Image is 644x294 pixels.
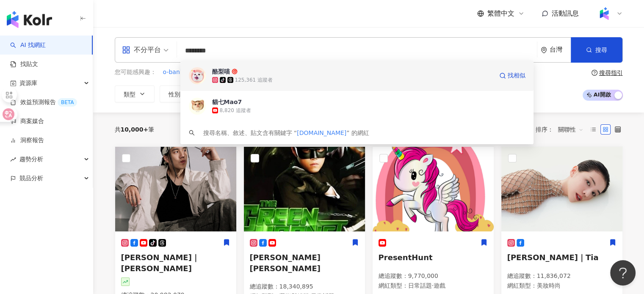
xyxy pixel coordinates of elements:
[10,157,16,162] span: rise
[379,253,433,262] span: PresentHunt
[212,98,242,106] div: 貓七Mao7
[571,37,622,63] button: 搜尋
[212,67,230,76] div: 酪梨喵
[163,68,184,77] button: o-bank
[122,46,130,54] span: appstore
[19,169,43,188] span: 競品分析
[596,5,612,22] img: Kolr%20app%20icon%20%281%29.png
[121,126,149,133] span: 10,000+
[235,77,273,84] div: 125,361 追蹤者
[550,46,571,53] div: 台灣
[297,129,346,136] span: [DOMAIN_NAME]
[203,128,369,137] div: 搜尋名稱、敘述、貼文含有關鍵字 “ ” 的網紅
[501,147,622,231] img: KOL Avatar
[189,130,195,136] span: search
[432,282,434,289] span: ·
[160,85,199,102] button: 性別
[499,67,525,84] a: 找相似
[121,253,199,272] span: [PERSON_NAME]｜[PERSON_NAME]
[250,253,321,272] span: [PERSON_NAME] [PERSON_NAME]
[115,126,155,133] div: 共 筆
[10,136,44,145] a: 洞察報告
[7,11,52,28] img: logo
[379,282,488,290] p: 網紅類型 ：
[537,282,561,289] span: 美妝時尚
[115,85,155,102] button: 類型
[552,9,579,17] span: 活動訊息
[169,91,180,98] span: 性別
[558,123,583,136] span: 關聯性
[536,123,588,136] div: 排序：
[541,47,547,53] span: environment
[408,282,432,289] span: 日常話題
[591,70,597,76] span: question-circle
[163,68,183,77] span: o-bank
[189,98,206,115] img: KOL Avatar
[115,147,236,231] img: KOL Avatar
[507,282,616,290] p: 網紅類型 ：
[507,253,599,262] span: [PERSON_NAME]｜Tia
[508,71,525,80] span: 找相似
[10,41,46,49] a: searchAI 找網紅
[244,147,365,231] img: KOL Avatar
[115,68,156,77] span: 您可能感興趣：
[220,107,251,114] div: 8,820 追蹤者
[379,272,488,280] p: 總追蹤數 ： 9,770,000
[124,91,135,98] span: 類型
[10,117,44,126] a: 商案媒合
[250,283,359,291] p: 總追蹤數 ： 18,340,895
[10,98,77,107] a: 效益預測報告BETA
[189,67,206,84] img: KOL Avatar
[122,43,161,57] div: 不分平台
[599,69,623,76] div: 搜尋指引
[373,147,494,231] img: KOL Avatar
[19,74,37,93] span: 資源庫
[610,260,636,286] iframe: Help Scout Beacon - Open
[19,150,43,169] span: 趨勢分析
[507,272,616,280] p: 總追蹤數 ： 11,836,072
[487,9,514,18] span: 繁體中文
[595,47,607,53] span: 搜尋
[10,60,38,69] a: 找貼文
[434,282,445,289] span: 遊戲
